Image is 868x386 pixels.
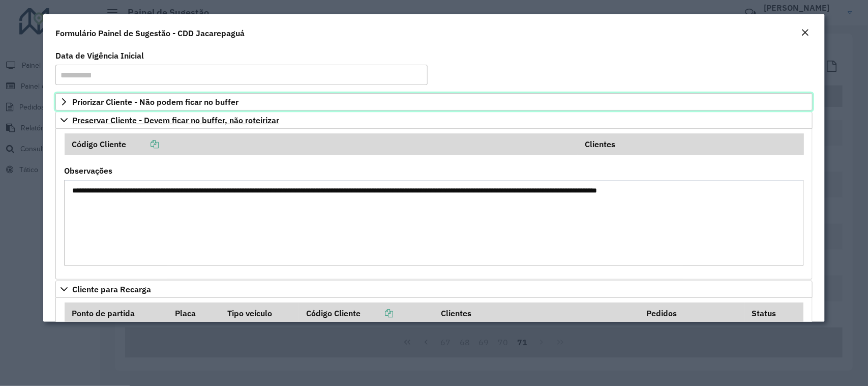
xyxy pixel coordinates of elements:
[299,302,434,324] th: Código Cliente
[72,98,238,106] span: Priorizar Cliente - Não podem ficar no buffer
[639,302,745,324] th: Pedidos
[578,133,804,155] th: Clientes
[72,116,279,124] span: Preservar Cliente - Devem ficar no buffer, não roteirizar
[65,302,168,324] th: Ponto de partida
[55,27,245,39] h4: Formulário Painel de Sugestão - CDD Jacarepaguá
[221,302,300,324] th: Tipo veículo
[64,164,112,177] label: Observações
[361,308,393,318] a: Copiar
[55,112,812,129] a: Preservar Cliente - Devem ficar no buffer, não roteirizar
[65,133,578,155] th: Código Cliente
[55,129,812,280] div: Preservar Cliente - Devem ficar no buffer, não roteirizar
[745,302,803,324] th: Status
[168,302,220,324] th: Placa
[55,93,812,111] a: Priorizar Cliente - Não podem ficar no buffer
[55,281,812,298] a: Cliente para Recarga
[801,29,810,37] em: Fechar
[126,139,159,149] a: Copiar
[434,302,639,324] th: Clientes
[798,26,813,40] button: Close
[72,285,151,293] span: Cliente para Recarga
[55,49,144,62] label: Data de Vigência Inicial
